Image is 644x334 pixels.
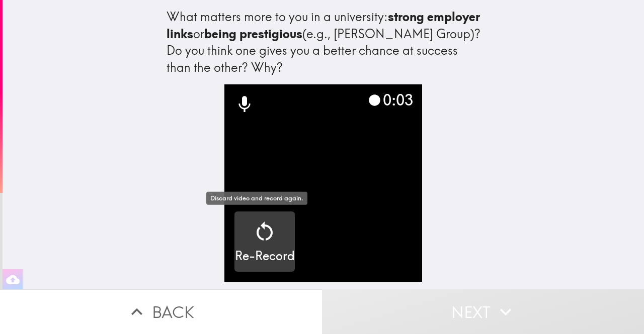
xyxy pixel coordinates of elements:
[368,89,413,110] div: 0:03
[322,289,644,334] button: Next
[167,9,480,76] div: What matters more to you in a university: or (e.g., [PERSON_NAME] Group)? Do you think one gives ...
[235,248,295,265] h5: Re-Record
[234,211,295,272] button: Re-Record
[206,192,307,205] div: Discard video and record again.
[204,26,302,41] b: being prestigious
[167,9,483,41] b: strong employer links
